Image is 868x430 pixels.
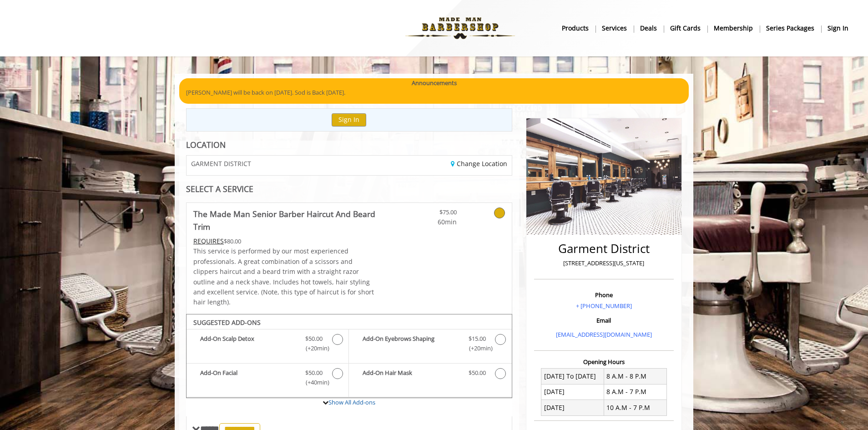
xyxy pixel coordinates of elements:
[562,23,589,33] b: products
[186,139,226,150] b: LOCATION
[766,23,814,33] b: Series packages
[707,21,760,35] a: MembershipMembership
[328,398,375,406] a: Show All Add-ons
[602,23,627,33] b: Services
[191,334,344,355] label: Add-On Scalp Detox
[412,78,457,88] b: Announcements
[670,23,701,33] b: gift cards
[634,21,664,35] a: DealsDeals
[714,23,753,33] b: Membership
[191,160,251,167] span: GARMENT DISTRICT
[332,113,366,126] button: Sign In
[200,334,296,353] b: Add-On Scalp Detox
[305,368,323,378] span: $50.00
[398,3,523,53] img: Made Man Barbershop logo
[363,334,459,353] b: Add-On Eyebrows Shaping
[664,21,707,35] a: Gift cardsgift cards
[576,302,632,310] a: + [PHONE_NUMBER]
[305,334,323,344] span: $50.00
[301,378,328,387] span: (+40min )
[186,314,512,399] div: The Made Man Senior Barber Haircut And Beard Trim Add-onS
[186,185,512,193] div: SELECT A SERVICE
[200,368,296,387] b: Add-On Facial
[193,237,224,245] span: This service needs some Advance to be paid before we block your appointment
[828,23,848,33] b: sign in
[536,258,671,268] p: [STREET_ADDRESS][US_STATE]
[191,368,344,390] label: Add-On Facial
[403,203,457,227] a: $75.00
[760,21,821,35] a: Series packagesSeries packages
[536,292,671,298] h3: Phone
[451,159,507,168] a: Change Location
[604,384,666,400] td: 8 A.M - 7 P.M
[469,368,486,378] span: $50.00
[353,334,507,355] label: Add-On Eyebrows Shaping
[193,236,376,246] div: $80.00
[541,400,604,415] td: [DATE]
[536,317,671,324] h3: Email
[604,369,666,384] td: 8 A.M - 8 P.M
[193,318,261,327] b: SUGGESTED ADD-ONS
[541,384,604,400] td: [DATE]
[469,334,486,344] span: $15.00
[534,359,674,365] h3: Opening Hours
[193,246,376,307] p: This service is performed by our most experienced professionals. A great combination of a scissor...
[403,217,457,227] span: 60min
[556,330,652,339] a: [EMAIL_ADDRESS][DOMAIN_NAME]
[363,368,459,379] b: Add-On Hair Mask
[821,21,855,35] a: sign insign in
[353,368,507,381] label: Add-On Hair Mask
[604,400,666,415] td: 10 A.M - 7 P.M
[464,344,490,353] span: (+20min )
[555,21,595,35] a: Productsproducts
[640,23,657,33] b: Deals
[193,207,376,233] b: The Made Man Senior Barber Haircut And Beard Trim
[595,21,634,35] a: ServicesServices
[186,88,682,97] p: [PERSON_NAME] will be back on [DATE]. Sod is Back [DATE].
[541,369,604,384] td: [DATE] To [DATE]
[301,344,328,353] span: (+20min )
[536,242,671,255] h2: Garment District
